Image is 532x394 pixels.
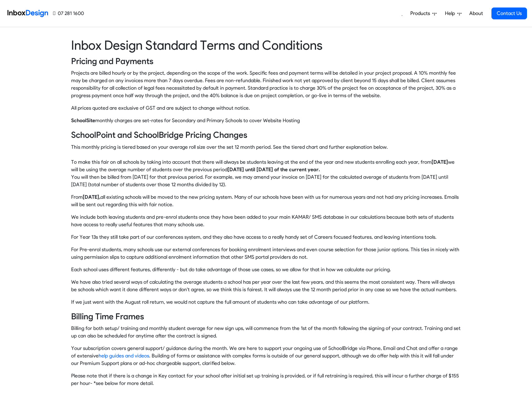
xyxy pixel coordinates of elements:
strong: [DATE] [432,159,448,165]
a: Products [408,7,439,20]
heading: Inbox Design Standard Terms and Conditions [71,37,461,53]
a: 07 281 1600 [53,10,84,17]
p: Each school uses different features, differently - but do take advantage of those use cases, so w... [71,266,461,273]
p: For Pre-enrol students, many schools use our external conferences for booking enrolment interview... [71,246,461,261]
a: Help [442,7,464,20]
h4: SchoolPoint and SchoolBridge Pricing Changes [71,129,461,141]
p: All prices quoted are exclusive of GST and are subject to change without notice. [71,104,461,112]
h4: Billing Time Frames [71,311,461,322]
a: help guides and videos [99,353,149,359]
p: If we just went with the August roll return, we would not capture the full amount of students who... [71,298,461,306]
p: Your subscription covers general support/ guidance during the month. We are here to support your ... [71,345,461,367]
p: Projects are billed hourly or by the project, depending on the scope of the work. Specific fees a... [71,69,461,99]
a: About [467,7,485,20]
span: Products [410,10,432,17]
span: Help [445,10,457,17]
strong: [DATE], [83,194,100,200]
strong: SchoolSite [71,117,95,123]
p: Please note that if there is a change in Key contact for your school after initial set up trainin... [71,372,461,387]
strong: [DATE] until [DATE] of the current year. [227,167,320,172]
p: For Year 13s they still take part of our conferences system, and they also have access to a reall... [71,233,461,241]
p: Billing for both setup/ training and monthly student average for new sign ups, will commence from... [71,325,461,340]
p: We include both leaving students and pre-enrol students once they have been added to your main KA... [71,213,461,228]
p: From all existing schools will be moved to the new pricing system. Many of our schools have been ... [71,193,461,208]
p: This monthly pricing is tiered based on your average roll size over the set 12 month period. See ... [71,143,461,188]
a: Contact Us [491,7,527,19]
p: monthly charges are set-rates for Secondary and Primary Schools to cover Website Hosting [71,117,461,124]
h4: Pricing and Payments [71,56,461,67]
p: We have also tried several ways of calculating the average students a school has per year over th... [71,278,461,293]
